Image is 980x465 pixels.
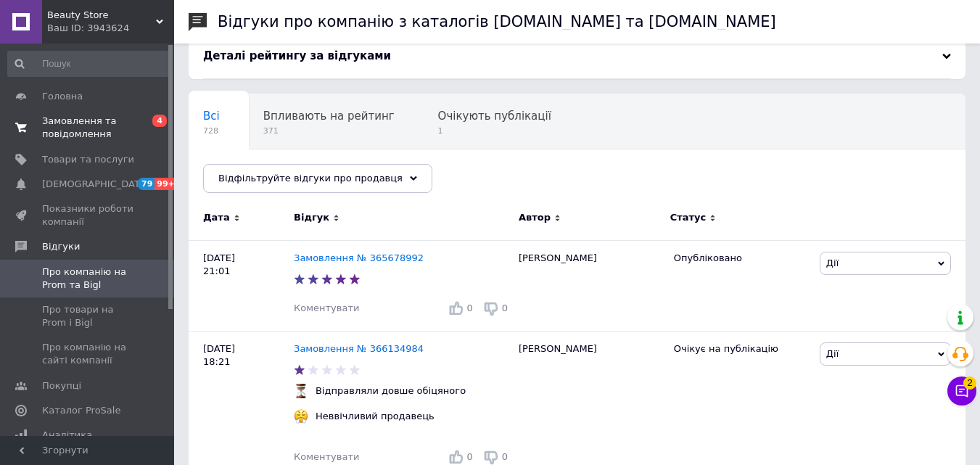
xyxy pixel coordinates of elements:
span: Впливають на рейтинг [263,110,395,123]
span: [DEMOGRAPHIC_DATA] [42,178,149,191]
span: Деталі рейтингу за відгуками [203,49,391,62]
span: Відфільтруйте відгуки про продавця [218,173,403,184]
input: Пошук [7,51,171,77]
span: Опубліковані без комен... [203,165,350,178]
div: Відправляли довше обіцяного [312,384,469,398]
button: Чат з покупцем2 [947,376,976,406]
span: Дії [826,348,839,359]
div: Опубліковано [674,252,809,265]
span: Автор [519,211,551,224]
span: Про компанію на сайті компанії [42,341,134,367]
span: Дії [826,258,839,268]
span: Статус [670,211,707,224]
span: 0 [502,451,508,462]
div: Неввічливий продавець [312,410,438,423]
span: Показники роботи компанії [42,202,134,229]
span: 79 [138,178,155,190]
span: Відгук [294,211,329,224]
span: Покупці [42,379,81,392]
span: Відгуки [42,240,80,253]
span: Про товари на Prom і Bigl [42,303,134,329]
span: Аналітика [42,429,92,442]
span: 0 [466,303,472,313]
span: Каталог ProSale [42,404,120,417]
span: 728 [203,125,220,136]
div: Ваш ID: 3943624 [47,22,174,35]
span: Коментувати [294,303,359,313]
span: 99+ [155,178,178,190]
span: 1 [438,125,551,136]
div: [DATE] 21:01 [189,240,294,331]
div: Очікує на публікацію [674,342,809,355]
img: :hourglass_flowing_sand: [294,384,308,398]
span: Коментувати [294,451,359,462]
span: Головна [42,90,83,103]
span: 0 [466,451,472,462]
span: 2 [963,376,976,390]
div: Деталі рейтингу за відгуками [203,49,951,64]
span: Beauty Store [47,9,156,22]
h1: Відгуки про компанію з каталогів [DOMAIN_NAME] та [DOMAIN_NAME] [218,13,776,30]
div: Опубліковані без коментаря [189,149,379,205]
a: Замовлення № 366134984 [294,343,424,354]
div: Коментувати [294,302,359,315]
span: Очікують публікації [438,110,551,123]
span: 4 [152,115,167,127]
span: Всі [203,110,220,123]
div: [PERSON_NAME] [511,240,667,331]
span: 0 [502,303,508,313]
span: Дата [203,211,230,224]
a: Замовлення № 365678992 [294,252,424,263]
span: Замовлення та повідомлення [42,115,134,141]
img: :triumph: [294,409,308,424]
div: Коментувати [294,450,359,464]
span: Товари та послуги [42,153,134,166]
span: Про компанію на Prom та Bigl [42,266,134,292]
span: 371 [263,125,395,136]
